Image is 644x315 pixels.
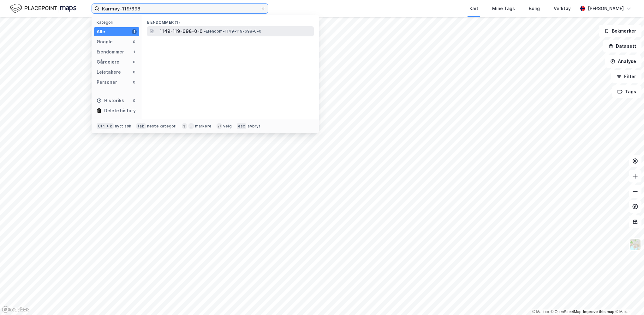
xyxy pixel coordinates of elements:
button: Bokmerker [599,25,641,37]
div: Kategori [97,20,139,25]
div: 1 [132,49,137,54]
div: Delete history [104,107,136,114]
div: 0 [132,39,137,44]
div: Ctrl + k [97,123,114,129]
div: 0 [132,59,137,65]
div: 0 [132,98,137,103]
div: Kontrollprogram for chat [612,285,644,315]
button: Tags [612,85,641,98]
div: avbryt [247,124,260,129]
div: 0 [132,80,137,85]
div: Gårdeiere [97,58,119,66]
div: Bolig [529,5,540,12]
button: Datasett [603,40,641,52]
div: Kart [469,5,478,12]
div: neste kategori [147,124,177,129]
div: Historikk [97,97,124,104]
div: Mine Tags [492,5,515,12]
button: Analyse [605,55,641,68]
button: Filter [611,70,641,83]
a: OpenStreetMap [551,310,581,314]
div: esc [237,123,247,129]
div: Verktøy [554,5,571,12]
img: Z [629,238,641,250]
span: Eiendom • 1149-119-698-0-0 [204,29,261,34]
a: Mapbox [532,310,550,314]
div: Alle [97,28,105,35]
div: Eiendommer [97,48,124,56]
div: 1 [132,29,137,34]
div: Leietakere [97,68,121,76]
iframe: Chat Widget [612,285,644,315]
a: Improve this map [583,310,614,314]
span: • [204,29,206,34]
span: 1149-119-698-0-0 [160,28,203,35]
div: [PERSON_NAME] [588,5,624,12]
div: 0 [132,70,137,75]
img: logo.f888ab2527a4732fd821a326f86c7f29.svg [10,3,76,14]
div: nytt søk [115,124,132,129]
div: tab [136,123,146,129]
input: Søk på adresse, matrikkel, gårdeiere, leietakere eller personer [99,4,260,13]
div: velg [223,124,232,129]
div: Google [97,38,113,46]
div: Personer [97,78,117,86]
a: Mapbox homepage [2,306,30,313]
div: markere [195,124,212,129]
div: Eiendommer (1) [142,15,319,26]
